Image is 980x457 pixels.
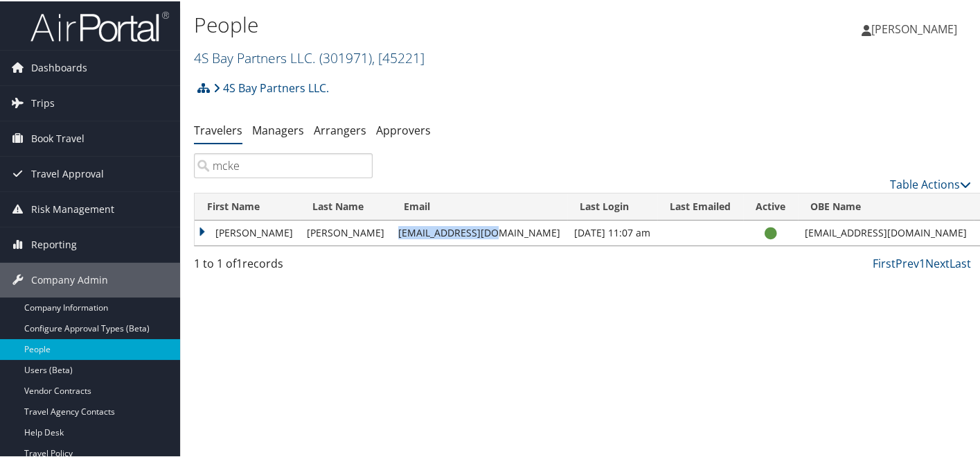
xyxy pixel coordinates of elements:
[31,49,87,84] span: Dashboards
[194,254,373,277] div: 1 to 1 of records
[925,255,950,270] a: Next
[300,219,391,244] td: [PERSON_NAME]
[376,121,431,137] a: Approvers
[314,121,366,137] a: Arrangers
[31,226,77,261] span: Reporting
[567,192,657,219] th: Last Login: activate to sort column ascending
[873,255,896,270] a: First
[743,192,798,219] th: Active: activate to sort column ascending
[798,219,974,244] td: [EMAIL_ADDRESS][DOMAIN_NAME]
[252,121,304,137] a: Managers
[195,219,300,244] td: [PERSON_NAME]
[567,219,657,244] td: [DATE] 11:07 am
[890,175,971,191] a: Table Actions
[300,192,391,219] th: Last Name: activate to sort column ascending
[657,192,743,219] th: Last Emailed: activate to sort column ascending
[919,255,925,270] a: 1
[31,155,104,190] span: Travel Approval
[194,152,373,177] input: Search
[896,255,919,270] a: Prev
[871,20,957,35] span: [PERSON_NAME]
[391,192,567,219] th: Email: activate to sort column ascending
[31,85,55,119] span: Trips
[862,7,971,49] a: [PERSON_NAME]
[31,120,84,155] span: Book Travel
[950,255,971,270] a: Last
[30,9,169,42] img: airportal-logo.png
[391,219,567,244] td: [EMAIL_ADDRESS][DOMAIN_NAME]
[31,191,114,225] span: Risk Management
[194,47,425,66] a: 4S Bay Partners LLC.
[213,73,329,101] a: 4S Bay Partners LLC.
[798,192,974,219] th: OBE Name: activate to sort column ascending
[194,121,242,137] a: Travelers
[31,261,108,296] span: Company Admin
[194,9,712,38] h1: People
[195,192,300,219] th: First Name: activate to sort column ascending
[319,47,372,66] span: ( 301971 )
[236,255,242,270] span: 1
[372,47,425,66] span: , [ 45221 ]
